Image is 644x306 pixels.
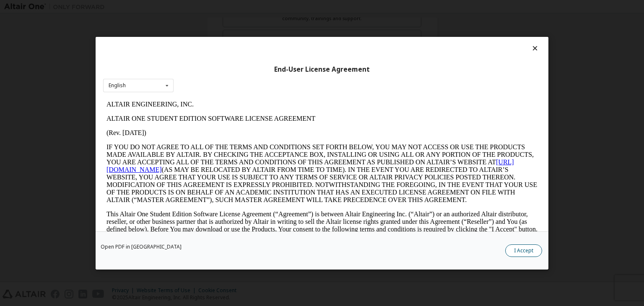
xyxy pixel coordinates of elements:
p: ALTAIR ONE STUDENT EDITION SOFTWARE LICENSE AGREEMENT [3,18,434,25]
p: (Rev. [DATE]) [3,32,434,39]
p: This Altair One Student Edition Software License Agreement (“Agreement”) is between Altair Engine... [3,113,434,143]
div: English [109,83,126,88]
button: I Accept [505,244,542,257]
a: Open PDF in [GEOGRAPHIC_DATA] [101,244,182,249]
div: End-User License Agreement [103,65,541,73]
a: [URL][DOMAIN_NAME] [3,61,411,76]
p: IF YOU DO NOT AGREE TO ALL OF THE TERMS AND CONDITIONS SET FORTH BELOW, YOU MAY NOT ACCESS OR USE... [3,46,434,106]
p: ALTAIR ENGINEERING, INC. [3,3,434,11]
